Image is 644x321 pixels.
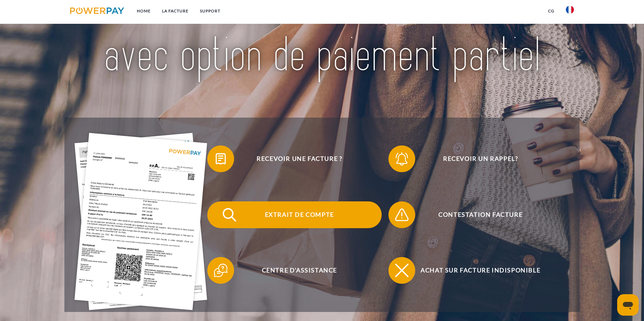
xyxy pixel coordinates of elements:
[156,5,194,17] a: LA FACTURE
[398,201,563,228] span: Contestation Facture
[207,257,382,284] button: Centre d'assistance
[398,145,563,172] span: Recevoir un rappel?
[393,206,410,223] img: qb_warning.svg
[207,201,382,228] button: Extrait de compte
[217,201,382,228] span: Extrait de compte
[70,7,124,14] img: logo-powerpay.svg
[542,5,560,17] a: CG
[221,206,238,223] img: qb_search.svg
[131,5,156,17] a: Home
[566,6,574,14] img: fr
[398,257,563,284] span: Achat sur facture indisponible
[393,262,410,279] img: qb_close.svg
[388,257,563,284] button: Achat sur facture indisponible
[388,201,563,228] button: Contestation Facture
[212,150,229,167] img: qb_bill.svg
[617,294,639,316] iframe: Bouton de lancement de la fenêtre de messagerie, conversation en cours
[388,145,563,172] button: Recevoir un rappel?
[74,133,207,310] img: single_invoice_powerpay_fr.jpg
[194,5,226,17] a: Support
[212,262,229,279] img: qb_help.svg
[217,145,382,172] span: Recevoir une facture ?
[393,150,410,167] img: qb_bell.svg
[207,145,382,172] button: Recevoir une facture ?
[217,257,382,284] span: Centre d'assistance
